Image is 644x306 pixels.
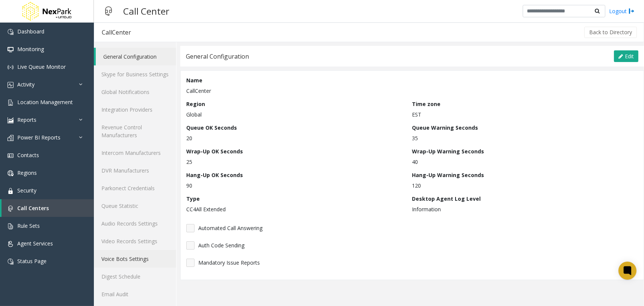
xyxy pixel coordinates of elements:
[412,124,478,132] label: Queue Warning Seconds
[17,258,47,265] span: Status Page
[8,241,14,247] img: 'icon'
[609,7,635,15] a: Logout
[412,195,481,203] label: Desktop Agent Log Level
[94,215,176,232] a: Audio Records Settings
[186,111,409,118] p: Global
[17,151,39,159] span: Contacts
[94,250,176,268] a: Voice Bots Settings
[198,241,244,249] span: Auth Code Sending
[8,153,14,159] img: 'icon'
[625,53,634,60] span: Edit
[8,82,14,88] img: 'icon'
[198,224,262,232] span: Automated Call Answering
[17,45,44,53] span: Monitoring
[94,285,176,303] a: Email Audit
[412,182,635,189] p: 120
[94,162,176,179] a: DVR Manufacturers
[17,169,37,176] span: Regions
[412,171,484,179] label: Hang-Up Warning Seconds
[94,232,176,250] a: Video Records Settings
[8,64,14,70] img: 'icon'
[17,98,73,106] span: Location Management
[8,100,14,106] img: 'icon'
[17,187,36,194] span: Security
[412,205,635,213] p: Information
[8,188,14,194] img: 'icon'
[412,100,441,108] label: Time zone
[94,197,176,215] a: Queue Statistic
[17,116,36,123] span: Reports
[8,170,14,176] img: 'icon'
[412,111,635,118] p: EST
[186,134,409,142] p: 20
[17,28,44,35] span: Dashboard
[17,134,60,141] span: Power BI Reports
[94,65,176,83] a: Skype for Business Settings
[186,171,243,179] label: Hang-Up OK Seconds
[17,222,40,229] span: Rule Sets
[8,29,14,35] img: 'icon'
[412,134,635,142] p: 35
[186,100,205,108] label: Region
[186,182,409,189] p: 90
[8,206,14,212] img: 'icon'
[8,47,14,53] img: 'icon'
[186,158,409,166] p: 25
[8,117,14,123] img: 'icon'
[17,240,53,247] span: Agent Services
[94,101,176,118] a: Integration Providers
[186,205,409,213] p: CC4All Extended
[8,259,14,265] img: 'icon'
[198,259,260,267] span: Mandatory Issue Reports
[94,268,176,285] a: Digest Schedule
[186,147,243,155] label: Wrap-Up OK Seconds
[17,63,66,70] span: Live Queue Monitor
[102,27,131,37] div: CallCenter
[584,27,637,38] button: Back to Directory
[412,158,635,166] p: 40
[94,83,176,101] a: Global Notifications
[186,124,237,132] label: Queue OK Seconds
[186,195,200,203] label: Type
[614,50,638,62] button: Edit
[17,205,49,212] span: Call Centers
[186,52,249,61] div: General Configuration
[8,135,14,141] img: 'icon'
[119,2,173,20] h3: Call Center
[94,118,176,144] a: Revenue Control Manufacturers
[412,147,484,155] label: Wrap-Up Warning Seconds
[94,144,176,162] a: Intercom Manufacturers
[94,179,176,197] a: Parkonect Credentials
[629,7,635,15] img: logout
[186,76,202,84] label: Name
[17,81,35,88] span: Activity
[96,48,176,65] a: General Configuration
[186,87,634,95] p: CallCenter
[101,2,116,20] img: pageIcon
[8,223,14,229] img: 'icon'
[2,199,94,217] a: Call Centers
